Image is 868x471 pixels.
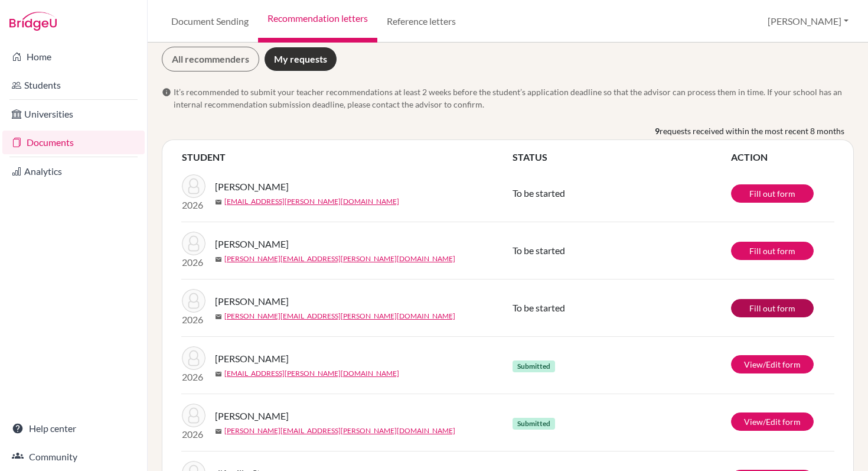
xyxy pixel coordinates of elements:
a: All recommenders [162,47,259,72]
a: My requests [264,47,337,72]
span: To be started [513,245,565,256]
p: 2026 [182,427,205,441]
span: It’s recommended to submit your teacher recommendations at least 2 weeks before the student’s app... [174,86,854,111]
a: [PERSON_NAME][EMAIL_ADDRESS][PERSON_NAME][DOMAIN_NAME] [224,311,455,321]
a: Universities [2,102,145,126]
img: Bridge-U [9,12,57,31]
p: 2026 [182,198,205,212]
span: Submitted [513,360,555,372]
span: mail [215,256,222,263]
p: 2026 [182,313,205,327]
a: Fill out form [731,242,814,260]
img: Saidi, Ella [182,289,205,313]
span: [PERSON_NAME] [215,352,289,366]
b: 9 [655,125,660,137]
img: Silva, Luke [182,174,205,198]
span: [PERSON_NAME] [215,409,289,423]
a: View/Edit form [731,412,814,431]
a: Fill out form [731,299,814,317]
span: mail [215,371,222,378]
a: [EMAIL_ADDRESS][PERSON_NAME][DOMAIN_NAME] [224,196,399,207]
a: Fill out form [731,184,814,203]
img: O'Brien, Joshua [182,404,205,427]
a: View/Edit form [731,355,814,373]
span: mail [215,199,222,206]
img: O'Brien, Joshua [182,232,205,255]
span: info [162,87,171,97]
a: Documents [2,131,145,154]
span: [PERSON_NAME] [215,237,289,251]
span: [PERSON_NAME] [215,180,289,194]
span: requests received within the most recent 8 months [660,125,844,137]
a: [PERSON_NAME][EMAIL_ADDRESS][PERSON_NAME][DOMAIN_NAME] [224,425,455,436]
p: 2026 [182,255,205,269]
a: Community [2,445,145,469]
a: [EMAIL_ADDRESS][PERSON_NAME][DOMAIN_NAME] [224,368,399,379]
a: Help center [2,417,145,440]
span: mail [215,428,222,435]
a: Analytics [2,160,145,183]
th: ACTION [730,150,834,165]
img: Silva, Luke [182,346,205,370]
span: To be started [513,302,565,313]
span: To be started [513,187,565,199]
p: 2026 [182,370,205,384]
a: [PERSON_NAME][EMAIL_ADDRESS][PERSON_NAME][DOMAIN_NAME] [224,254,455,264]
th: STUDENT [181,150,512,165]
span: [PERSON_NAME] [215,294,289,308]
span: Submitted [513,418,555,430]
th: STATUS [512,150,730,165]
span: mail [215,313,222,320]
a: Students [2,73,145,97]
a: Home [2,45,145,69]
button: [PERSON_NAME] [762,10,854,33]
